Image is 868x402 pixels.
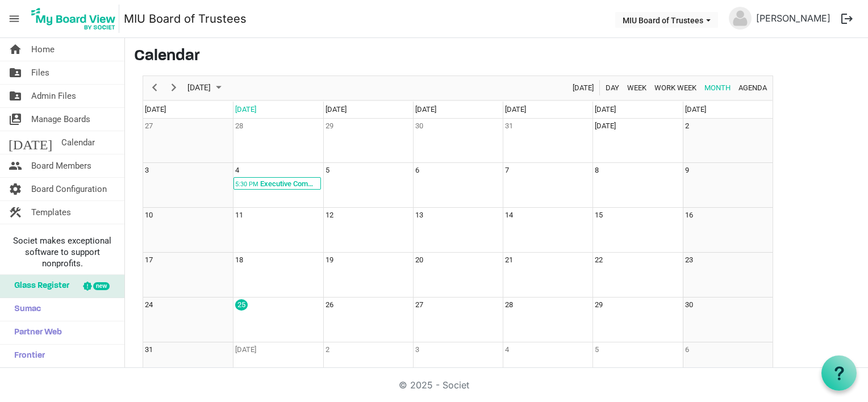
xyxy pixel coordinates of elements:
span: Month [703,81,732,95]
span: people [9,154,22,177]
div: 5:30 PM [234,178,259,189]
div: Monday, August 18, 2025 [235,254,243,266]
div: Thursday, August 7, 2025 [505,165,509,176]
span: construction [9,201,22,224]
span: Files [31,61,49,84]
span: Societ makes exceptional software to support nonprofits. [5,235,119,269]
h3: Calendar [134,47,859,66]
button: Month [703,81,733,95]
div: Friday, August 1, 2025 [595,120,616,132]
div: Wednesday, August 27, 2025 [415,299,423,311]
span: Sumac [9,298,41,321]
span: Partner Web [9,321,62,344]
span: [DATE] [186,81,212,95]
div: Friday, August 15, 2025 [595,210,603,221]
span: Manage Boards [31,108,90,131]
button: Week [625,81,649,95]
span: [DATE] [685,105,706,114]
div: Saturday, August 16, 2025 [685,210,693,221]
div: Sunday, August 10, 2025 [145,210,153,221]
div: Saturday, August 9, 2025 [685,165,689,176]
span: folder_shared [9,85,22,107]
span: [DATE] [145,105,166,114]
a: MIU Board of Trustees [124,7,247,30]
button: logout [835,7,859,31]
div: Tuesday, August 12, 2025 [325,210,333,221]
div: Tuesday, August 19, 2025 [325,254,333,266]
div: Executive Committee Begin From Monday, August 4, 2025 at 5:30:00 PM GMT-05:00 Ends At Monday, Aug... [233,177,320,190]
button: Agenda [737,81,769,95]
div: Thursday, August 28, 2025 [505,299,513,311]
div: Wednesday, August 6, 2025 [415,165,419,176]
div: Friday, August 8, 2025 [595,165,599,176]
span: [DATE] [595,105,616,114]
a: [PERSON_NAME] [752,7,835,30]
span: [DATE] [325,105,347,114]
div: of August 2025 [143,76,773,388]
button: Today [571,81,596,95]
div: Saturday, August 30, 2025 [685,299,693,311]
button: August 2025 [186,81,227,95]
div: Sunday, August 24, 2025 [145,299,153,311]
div: Monday, July 28, 2025 [235,120,243,132]
button: Work Week [653,81,699,95]
span: Work Week [653,81,698,95]
span: Templates [31,201,71,224]
div: Thursday, August 21, 2025 [505,254,513,266]
div: Monday, September 1, 2025 [235,344,256,355]
button: MIU Board of Trustees dropdownbutton [615,12,718,28]
div: previous period [145,76,164,100]
span: Glass Register [9,275,69,298]
div: Monday, August 25, 2025 [235,299,248,311]
div: Wednesday, July 30, 2025 [415,120,423,132]
span: Admin Files [31,85,76,107]
button: Next [166,81,182,95]
div: Tuesday, July 29, 2025 [325,120,333,132]
button: Previous [147,81,162,95]
div: Friday, August 29, 2025 [595,299,603,311]
div: Friday, August 22, 2025 [595,254,603,266]
div: Monday, August 4, 2025 [235,165,239,176]
span: Board Members [31,154,91,177]
span: Frontier [9,345,45,367]
img: My Board View Logo [28,5,119,33]
div: Saturday, September 6, 2025 [685,344,689,355]
div: Wednesday, September 3, 2025 [415,344,419,355]
span: [DATE] [505,105,526,114]
span: [DATE] [415,105,436,114]
div: Saturday, August 23, 2025 [685,254,693,266]
div: Executive Committee [259,178,320,189]
span: Board Configuration [31,178,107,200]
div: Wednesday, August 20, 2025 [415,254,423,266]
div: Tuesday, August 26, 2025 [325,299,333,311]
div: August 2025 [183,76,228,100]
img: no-profile-picture.svg [729,7,752,30]
div: Friday, September 5, 2025 [595,344,599,355]
div: new [93,282,110,290]
span: Day [604,81,620,95]
span: home [9,38,22,61]
span: Agenda [737,81,768,95]
button: Day [604,81,621,95]
span: [DATE] [571,81,595,95]
div: Tuesday, September 2, 2025 [325,344,329,355]
div: Thursday, July 31, 2025 [505,120,513,132]
span: menu [3,8,25,30]
div: Sunday, August 31, 2025 [145,344,153,355]
span: [DATE] [235,105,256,114]
div: Thursday, September 4, 2025 [505,344,509,355]
span: Calendar [61,131,95,154]
span: [DATE] [9,131,52,154]
span: Home [31,38,55,61]
span: settings [9,178,22,200]
div: next period [164,76,183,100]
div: Tuesday, August 5, 2025 [325,165,329,176]
span: folder_shared [9,61,22,84]
span: Week [626,81,648,95]
div: Sunday, August 17, 2025 [145,254,153,266]
div: Thursday, August 14, 2025 [505,210,513,221]
div: Wednesday, August 13, 2025 [415,210,423,221]
a: © 2025 - Societ [399,379,469,391]
div: Sunday, July 27, 2025 [145,120,153,132]
div: Monday, August 11, 2025 [235,210,243,221]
